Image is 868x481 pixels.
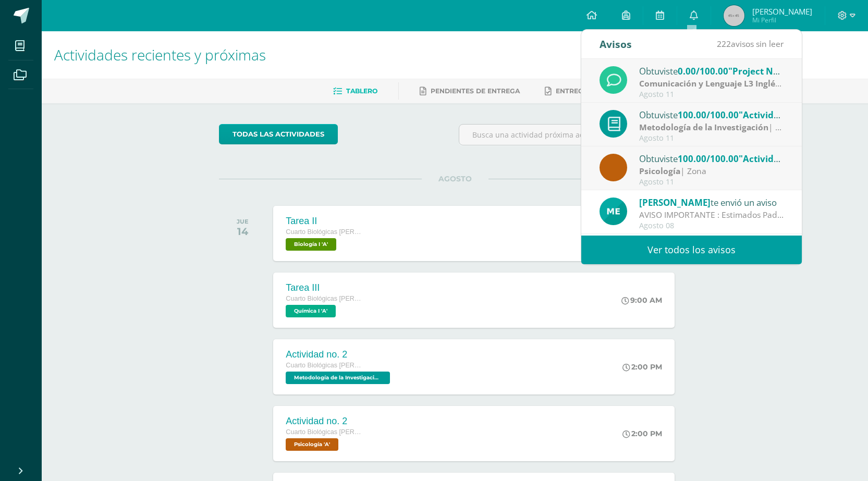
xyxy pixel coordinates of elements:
span: 222 [717,38,731,50]
div: Tarea III [286,282,364,293]
div: Agosto 11 [639,90,784,99]
span: 0.00/100.00 [678,65,728,77]
div: 14 [237,225,249,238]
div: JUE [237,218,249,225]
strong: Metodología de la Investigación [639,121,768,133]
span: Mi Perfil [752,16,812,24]
div: Obtuviste en [639,108,784,121]
span: Cuarto Biológicas [PERSON_NAME]. C.C.L.L. en Ciencias Biológicas [286,295,364,302]
span: Tablero [346,87,377,95]
strong: Psicología [639,165,680,177]
div: Agosto 11 [639,134,784,143]
span: Entregadas [556,87,602,95]
div: Agosto 08 [639,221,784,230]
span: [PERSON_NAME] [639,196,711,208]
div: Actividad no. 2 [286,349,393,360]
div: 9:00 AM [621,295,662,305]
a: Pendientes de entrega [420,83,520,100]
strong: Comunicación y Lenguaje L3 Inglés [639,78,781,89]
div: AVISO IMPORTANTE : Estimados Padres de Familia, es un gusto saludarles. El motivo de la presente ... [639,209,784,221]
div: 2:00 PM [622,362,662,372]
div: Actividad no. 2 [286,416,364,427]
a: todas las Actividades [219,124,338,144]
span: Química I 'A' [286,305,336,317]
span: Cuarto Biológicas [PERSON_NAME]. C.C.L.L. en Ciencias Biológicas [286,228,364,236]
div: Obtuviste en [639,152,784,165]
img: c105304d023d839b59a15d0bf032229d.png [600,198,627,225]
span: "Project No.1 - Shark Tank" [728,65,846,77]
span: Biología I 'A' [286,238,336,251]
span: [PERSON_NAME] [752,6,812,17]
span: Cuarto Biológicas [PERSON_NAME]. C.C.L.L. en Ciencias Biológicas [286,428,364,436]
span: 100.00/100.00 [678,153,739,165]
span: avisos sin leer [717,38,784,50]
div: | Zona [639,165,784,177]
div: Avisos [600,30,632,58]
div: 2:00 PM [622,429,662,438]
div: Agosto 11 [639,178,784,187]
span: Pendientes de entrega [431,87,520,95]
span: Psicología 'A' [286,438,338,451]
span: Metodología de la Investigación 'A' [286,372,390,384]
div: | Projects [639,78,784,90]
span: AGOSTO [422,174,488,183]
div: te envió un aviso [639,195,784,209]
div: Tarea II [286,216,364,227]
a: Entregadas [545,83,602,100]
span: "Actividad no. 1" [739,153,812,165]
a: Tablero [333,83,377,100]
img: 45x45 [724,5,744,26]
div: | Zona [639,121,784,133]
span: "Actividad no. 2" [739,109,812,121]
a: Ver todos los avisos [581,236,802,264]
span: 100.00/100.00 [678,109,739,121]
span: Actividades recientes y próximas [54,45,266,65]
div: Obtuviste en [639,64,784,78]
span: Cuarto Biológicas [PERSON_NAME]. C.C.L.L. en Ciencias Biológicas [286,362,364,369]
input: Busca una actividad próxima aquí... [459,125,690,145]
